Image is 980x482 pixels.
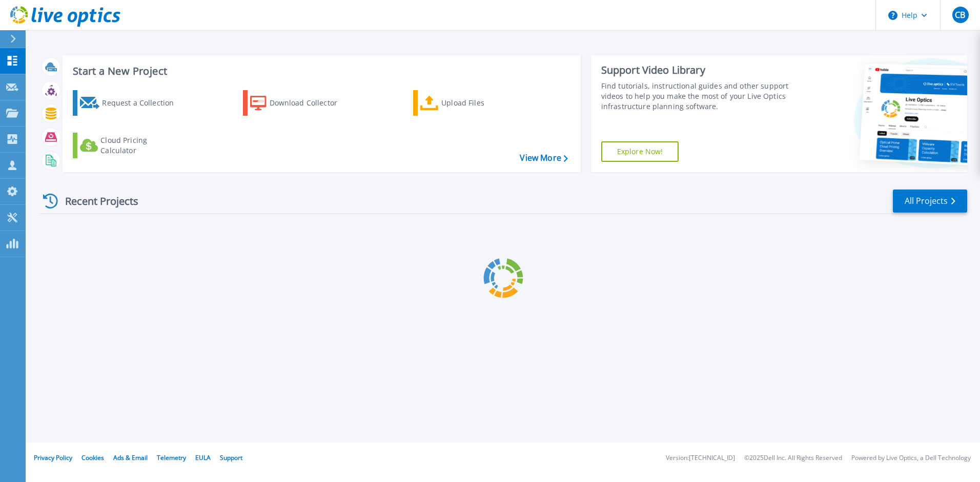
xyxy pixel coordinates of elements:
div: Cloud Pricing Calculator [100,135,182,156]
a: Upload Files [413,90,527,116]
div: Download Collector [270,93,352,113]
a: Cloud Pricing Calculator [73,133,187,158]
div: Recent Projects [39,188,152,214]
li: Version: [TECHNICAL_ID] [666,455,735,462]
a: Cookies [81,453,104,462]
a: Telemetry [157,453,186,462]
li: © 2025 Dell Inc. All Rights Reserved [744,455,842,462]
a: View More [520,153,567,163]
a: Support [220,453,242,462]
a: Ads & Email [113,453,148,462]
div: Request a Collection [102,93,184,113]
a: Explore Now! [601,141,679,162]
a: EULA [195,453,211,462]
a: Request a Collection [73,90,187,116]
div: Upload Files [441,93,523,113]
li: Powered by Live Optics, a Dell Technology [851,455,971,462]
span: CB [955,11,965,19]
a: Privacy Policy [34,453,72,462]
div: Find tutorials, instructional guides and other support videos to help you make the most of your L... [601,81,793,112]
div: Support Video Library [601,64,793,77]
a: Download Collector [243,90,357,116]
h3: Start a New Project [73,66,567,77]
a: All Projects [893,190,967,213]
